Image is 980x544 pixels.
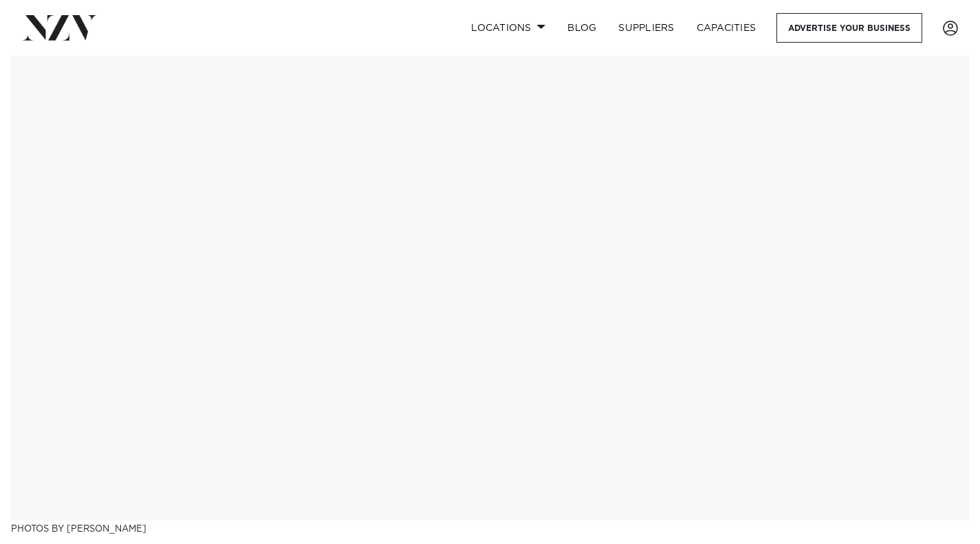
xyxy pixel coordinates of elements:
[11,521,969,535] h3: Photos by [PERSON_NAME]
[686,13,767,43] a: Capacities
[607,13,685,43] a: SUPPLIERS
[556,13,607,43] a: BLOG
[22,15,97,40] img: nzv-logo.png
[776,13,922,43] a: Advertise your business
[460,13,556,43] a: Locations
